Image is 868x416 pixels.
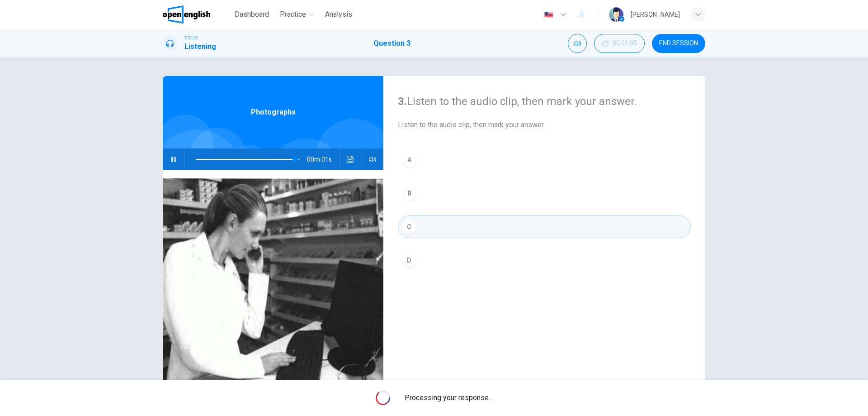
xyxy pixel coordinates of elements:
[594,34,645,53] button: 00:01:05
[402,253,416,268] div: D
[659,40,698,47] span: END SESSION
[398,94,691,109] h4: Listen to the audio clip, then mark your answer.
[613,40,637,47] span: 00:01:05
[163,5,210,24] img: OpenEnglish logo
[652,34,705,53] button: END SESSION
[398,249,691,272] button: D
[398,148,691,171] button: A
[402,220,416,234] div: C
[373,38,410,49] h1: Question 3
[251,107,296,118] span: Photographs
[163,5,231,24] a: OpenEnglish logo
[402,186,416,201] div: B
[402,153,416,167] div: A
[184,35,198,41] span: TOEIC®
[325,9,352,20] span: Analysis
[405,392,493,403] span: Processing your response...
[398,215,691,238] button: C
[609,7,623,22] img: Profile picture
[398,182,691,205] button: B
[343,148,358,170] button: Click to see the audio transcription
[543,11,554,18] img: en
[631,9,680,20] div: [PERSON_NAME]
[398,120,691,130] span: Listen to the audio clip, then mark your answer.
[398,95,407,108] strong: 3.
[321,6,356,23] button: Analysis
[280,9,306,20] span: Practice
[307,148,339,170] span: 00m 01s
[231,6,273,23] button: Dashboard
[163,170,383,391] img: Photographs
[594,34,645,53] div: Hide
[276,6,318,23] button: Practice
[568,34,587,53] div: Mute
[184,41,216,52] h1: Listening
[235,9,269,20] span: Dashboard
